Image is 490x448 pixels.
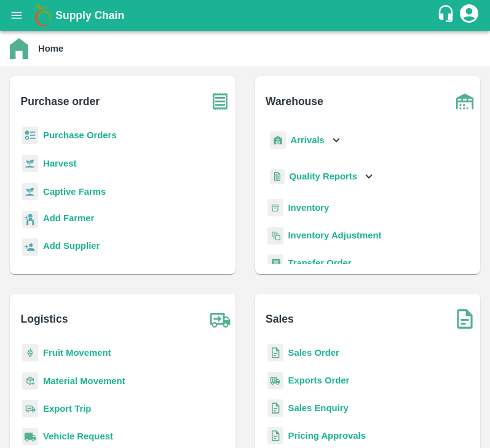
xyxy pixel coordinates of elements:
img: home [10,38,28,59]
a: Pricing Approvals [288,431,366,441]
a: Exports Order [288,375,350,385]
img: sales [267,399,283,417]
div: Quality Reports [267,164,376,189]
b: Purchase order [21,93,100,110]
a: Supply Chain [55,7,437,24]
img: material [22,372,38,390]
a: Add Farmer [43,211,94,228]
a: Inventory [288,203,330,213]
a: Purchase Orders [43,130,117,140]
img: purchase [205,86,235,117]
b: Home [38,44,63,53]
a: Inventory Adjustment [288,230,382,240]
img: truck [205,304,235,334]
img: farmer [22,211,38,229]
a: Sales Enquiry [288,403,349,413]
img: whArrival [270,132,286,149]
a: Transfer Order [288,258,352,268]
img: harvest [22,154,38,173]
a: Material Movement [43,376,125,386]
b: Logistics [21,310,68,328]
img: logo [31,3,55,28]
img: shipments [267,372,283,390]
a: Add Supplier [43,239,100,256]
img: harvest [22,183,38,201]
img: fruit [22,344,38,362]
img: warehouse [449,86,480,117]
img: reciept [22,127,38,144]
button: open drawer [2,1,31,29]
img: whTransfer [267,254,283,272]
a: Harvest [43,159,76,168]
b: Add Supplier [43,241,100,251]
b: Sales [266,310,294,328]
a: Export Trip [43,404,91,414]
img: qualityReport [270,169,285,184]
a: Captive Farms [43,187,106,197]
a: Fruit Movement [43,348,111,358]
a: Vehicle Request [43,431,113,441]
img: sales [267,344,283,362]
img: soSales [449,304,480,334]
img: vehicle [22,428,38,446]
div: account of current user [458,2,480,28]
b: Arrivals [291,135,325,145]
img: delivery [22,400,38,418]
b: Add Farmer [43,213,94,223]
img: inventory [267,227,283,245]
b: Quality Reports [290,171,358,181]
b: Warehouse [266,93,323,110]
div: Arrivals [267,127,344,154]
img: whInventory [267,199,283,217]
a: Sales Order [288,348,339,358]
img: sales [267,427,283,445]
img: supplier [22,238,38,256]
div: customer-support [437,4,458,26]
b: Supply Chain [55,9,124,22]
